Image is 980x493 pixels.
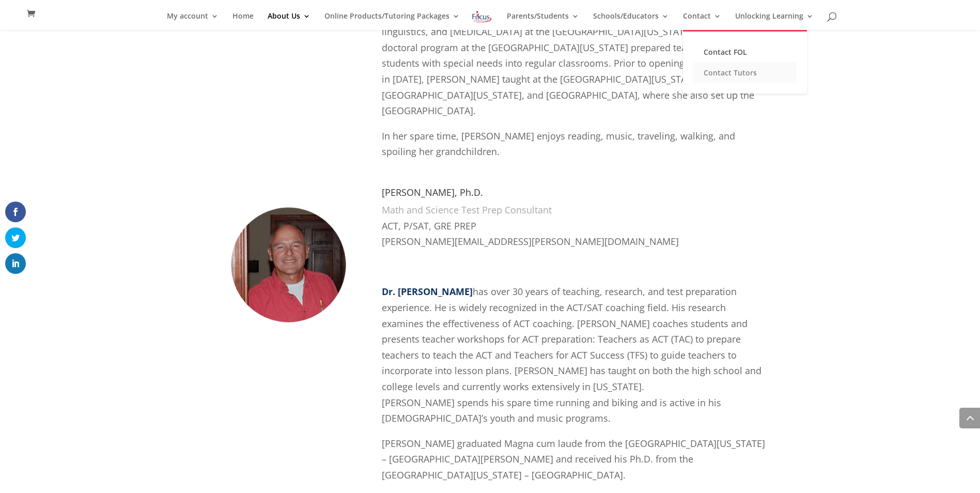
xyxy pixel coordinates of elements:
img: Gary Moss, Ph.D. [211,188,366,343]
a: About Us [268,12,310,30]
a: Contact FOL [693,42,797,63]
a: Online Products/Tutoring Packages [324,12,460,30]
a: Contact [683,12,721,30]
p: ACT, P/SAT, GRE PREP [PERSON_NAME][EMAIL_ADDRESS][PERSON_NAME][DOMAIN_NAME] [382,218,769,259]
p: In her spare time, [PERSON_NAME] enjoys reading, music, traveling, walking, and spoiling her gran... [382,128,769,160]
img: Focus on Learning [471,9,493,24]
p: [PERSON_NAME] graduated Magna cum laude from the [GEOGRAPHIC_DATA][US_STATE] – [GEOGRAPHIC_DATA][... [382,436,769,492]
p: has over 30 years of teaching, research, and test preparation experience. He is widely recognized... [382,284,769,394]
p: [PERSON_NAME] spends his spare time running and biking and is active in his [DEMOGRAPHIC_DATA]’s ... [382,395,769,436]
a: Unlocking Learning [735,12,814,30]
span: Dr. [PERSON_NAME] [382,285,473,298]
p: Math and Science Test Prep Consultant [382,202,769,218]
a: Parents/Students [507,12,579,30]
a: Contact Tutors [693,63,797,83]
a: Schools/Educators [593,12,669,30]
a: My account [167,12,219,30]
h4: [PERSON_NAME], Ph.D. [382,188,769,202]
a: Home [232,12,254,30]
